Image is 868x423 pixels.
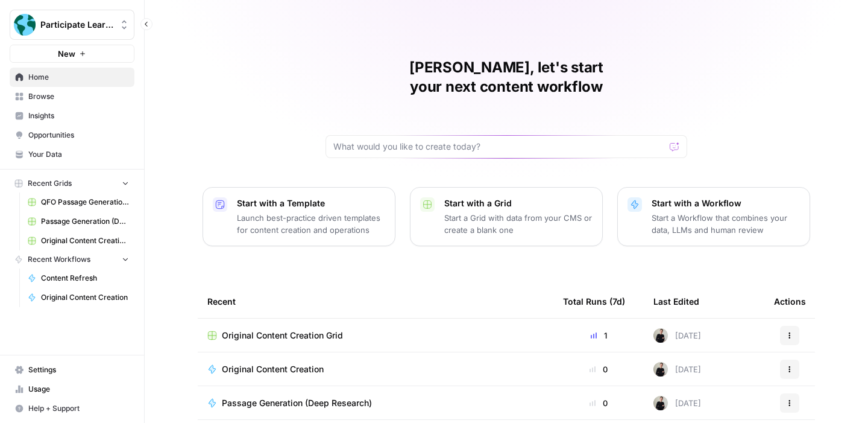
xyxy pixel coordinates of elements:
a: Your Data [10,145,134,164]
input: What would you like to create today? [333,141,665,153]
p: Start with a Grid [444,197,593,209]
div: Recent [207,285,544,318]
span: Recent Grids [28,178,72,189]
a: Original Content Creation Grid [22,231,134,250]
a: Home [10,68,134,87]
div: [DATE] [653,396,701,410]
a: Passage Generation (Deep Research) Grid [22,212,134,231]
button: Recent Workflows [10,250,134,269]
a: Settings [10,360,134,380]
span: Settings [28,364,129,375]
a: QFO Passage Generation Grid [22,192,134,212]
span: Participate Learning [40,19,113,31]
div: [DATE] [653,362,701,377]
span: Usage [28,384,129,395]
span: Recent Workflows [28,254,90,265]
div: 0 [563,397,634,409]
button: Workspace: Participate Learning [10,10,134,40]
div: 1 [563,329,634,342]
span: New [58,48,75,60]
span: Original Content Creation [222,363,324,375]
span: Original Content Creation [41,292,129,303]
p: Start a Workflow that combines your data, LLMs and human review [652,212,800,236]
p: Start with a Workflow [652,197,800,209]
span: Home [28,72,129,83]
div: Actions [774,285,806,318]
img: rzyuksnmva7rad5cmpd7k6b2ndco [653,328,668,343]
img: rzyuksnmva7rad5cmpd7k6b2ndco [653,362,668,377]
span: Original Content Creation Grid [222,329,343,342]
span: QFO Passage Generation Grid [41,197,129,208]
h1: [PERSON_NAME], let's start your next content workflow [325,58,687,97]
div: Total Runs (7d) [563,285,625,318]
img: Participate Learning Logo [14,14,36,36]
button: Start with a TemplateLaunch best-practice driven templates for content creation and operations [203,187,395,246]
span: Original Content Creation Grid [41,235,129,246]
button: Recent Grids [10,174,134,192]
a: Passage Generation (Deep Research) [207,397,544,409]
span: Your Data [28,149,129,160]
div: 0 [563,363,634,375]
a: Original Content Creation [207,363,544,375]
span: Content Refresh [41,273,129,284]
div: Last Edited [653,285,699,318]
p: Start with a Template [237,197,385,209]
span: Passage Generation (Deep Research) [222,397,372,409]
p: Launch best-practice driven templates for content creation and operations [237,212,385,236]
a: Original Content Creation Grid [207,329,544,342]
button: Start with a GridStart a Grid with data from your CMS or create a blank one [410,187,603,246]
span: Passage Generation (Deep Research) Grid [41,216,129,227]
button: Help + Support [10,399,134,418]
a: Browse [10,87,134,106]
a: Content Refresh [22,269,134,288]
span: Insights [28,110,129,121]
button: Start with a WorkflowStart a Workflow that combines your data, LLMs and human review [617,187,810,246]
a: Original Content Creation [22,288,134,307]
span: Browse [28,91,129,102]
span: Opportunities [28,130,129,141]
span: Help + Support [28,403,129,414]
a: Insights [10,106,134,126]
button: New [10,45,134,63]
div: [DATE] [653,328,701,343]
img: rzyuksnmva7rad5cmpd7k6b2ndco [653,396,668,410]
p: Start a Grid with data from your CMS or create a blank one [444,212,593,236]
a: Opportunities [10,126,134,145]
a: Usage [10,380,134,399]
